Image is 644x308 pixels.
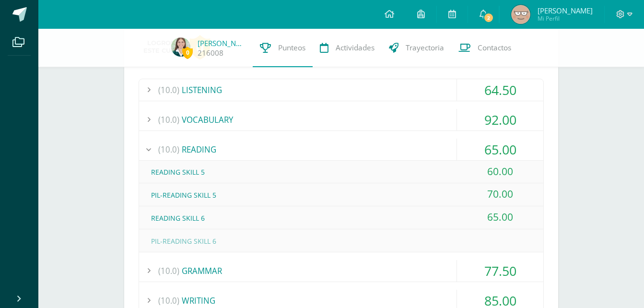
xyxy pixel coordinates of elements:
[538,14,593,23] span: Mi Perfil
[457,161,543,182] div: 60.00
[139,79,543,101] div: LISTENING
[139,230,543,252] div: PIL-READING SKILL 6
[139,184,543,206] div: PIL-READING SKILL 5
[158,79,179,101] span: (10.0)
[158,109,179,130] span: (10.0)
[158,260,179,282] span: (10.0)
[139,109,543,130] div: VOCABULARY
[382,29,451,67] a: Trayectoria
[457,183,543,205] div: 70.00
[253,29,313,67] a: Punteos
[478,43,511,53] span: Contactos
[451,29,518,67] a: Contactos
[139,260,543,282] div: GRAMMAR
[182,47,193,59] span: 0
[511,5,530,24] img: 3dd3f3b30ed77a93fc89982ec5dbedb6.png
[483,12,494,23] span: 2
[457,139,543,160] div: 65.00
[278,43,305,53] span: Punteos
[139,161,543,183] div: READING SKILL 5
[198,38,246,48] a: [PERSON_NAME]
[538,6,593,15] span: [PERSON_NAME]
[158,139,179,160] span: (10.0)
[406,43,444,53] span: Trayectoria
[313,29,382,67] a: Actividades
[457,109,543,130] div: 92.00
[457,206,543,228] div: 65.00
[139,139,543,160] div: READING
[139,207,543,229] div: READING SKILL 6
[336,43,375,53] span: Actividades
[198,48,223,58] a: 216008
[457,260,543,282] div: 77.50
[171,37,190,57] img: fafa118916f6c6f6b8e7257dbbebbef6.png
[457,79,543,101] div: 64.50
